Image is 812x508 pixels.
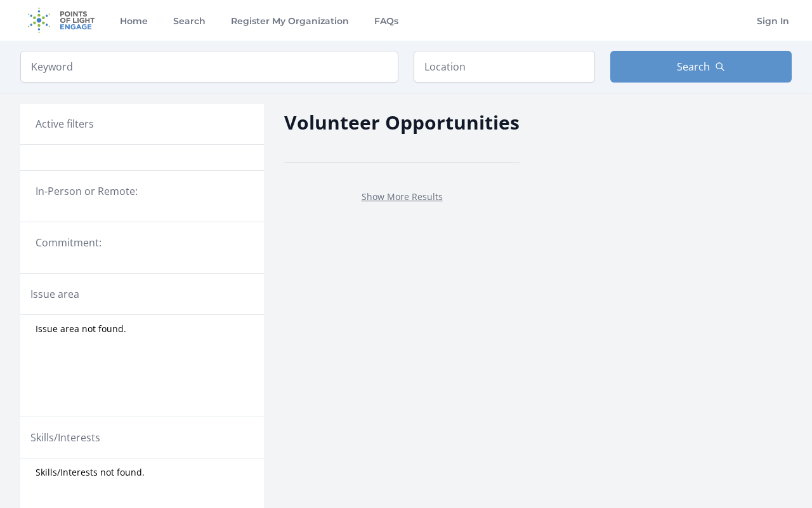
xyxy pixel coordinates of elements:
legend: In-Person or Remote: [36,184,249,199]
span: Search [677,59,710,74]
input: Keyword [20,51,398,83]
legend: Issue area [30,286,79,302]
h3: Active filters [36,116,94,131]
legend: Commitment: [36,235,249,250]
button: Search [610,51,792,83]
legend: Skills/Interests [30,430,100,445]
a: Show More Results [362,190,443,203]
h2: Volunteer Opportunities [284,108,520,137]
input: Location [414,51,595,83]
span: Skills/Interests not found. [36,466,145,479]
span: Issue area not found. [36,323,126,335]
